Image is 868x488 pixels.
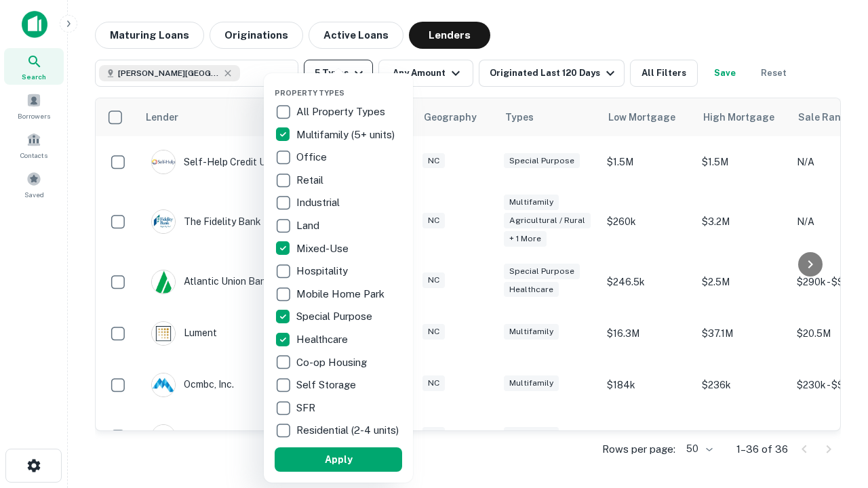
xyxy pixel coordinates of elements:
p: Healthcare [296,331,351,348]
iframe: Chat Widget [800,380,868,445]
p: SFR [296,400,318,416]
button: Apply [275,447,402,472]
p: Co-op Housing [296,354,370,371]
p: Industrial [296,195,342,211]
p: All Property Types [296,104,388,120]
p: Special Purpose [296,308,375,325]
span: Property Types [275,89,344,97]
p: Mixed-Use [296,241,351,257]
p: Hospitality [296,263,351,279]
p: Mobile Home Park [296,286,387,302]
p: Office [296,149,330,165]
p: Multifamily (5+ units) [296,127,397,143]
p: Residential (2-4 units) [296,422,401,439]
p: Self Storage [296,377,359,393]
p: Land [296,218,322,234]
p: Retail [296,172,326,188]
